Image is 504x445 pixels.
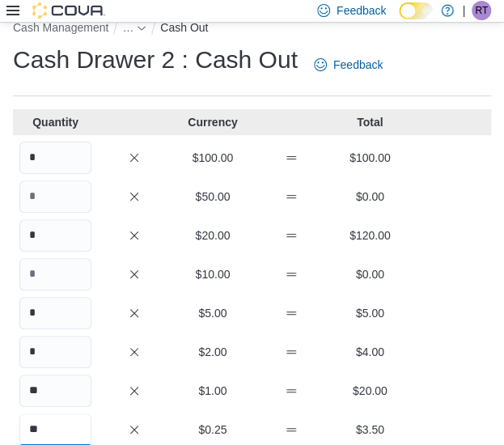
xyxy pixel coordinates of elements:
[334,305,406,321] p: $5.00
[19,219,91,252] input: Quantity
[176,383,248,399] p: $1.00
[334,150,406,166] p: $100.00
[472,1,491,20] div: Rachel Turner
[334,227,406,244] p: $120.00
[176,189,248,205] p: $50.00
[32,2,105,19] img: Cova
[13,21,108,34] button: Cash Management
[334,189,406,205] p: $0.00
[176,422,248,438] p: $0.25
[334,114,406,130] p: Total
[19,297,91,329] input: Quantity
[333,57,383,73] span: Feedback
[19,336,91,368] input: Quantity
[19,375,91,407] input: Quantity
[334,422,406,438] p: $3.50
[176,344,248,360] p: $2.00
[122,21,133,34] span: See collapsed breadcrumbs
[122,21,146,34] button: See collapsed breadcrumbs - Clicking this button will toggle a popover dialog.
[176,150,248,166] p: $100.00
[160,21,208,34] button: Cash Out
[176,227,248,244] p: $20.00
[337,2,386,19] span: Feedback
[399,19,400,20] span: Dark Mode
[462,1,465,20] p: |
[137,23,146,33] svg: - Clicking this button will toggle a popover dialog.
[176,266,248,282] p: $10.00
[19,180,91,213] input: Quantity
[307,49,389,81] a: Feedback
[13,18,491,40] nav: An example of EuiBreadcrumbs
[334,344,406,360] p: $4.00
[19,142,91,174] input: Quantity
[334,266,406,282] p: $0.00
[13,44,298,76] h1: Cash Drawer 2 : Cash Out
[176,305,248,321] p: $5.00
[399,2,433,19] input: Dark Mode
[176,114,248,130] p: Currency
[334,383,406,399] p: $20.00
[19,114,91,130] p: Quantity
[19,258,91,290] input: Quantity
[475,1,488,20] span: RT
